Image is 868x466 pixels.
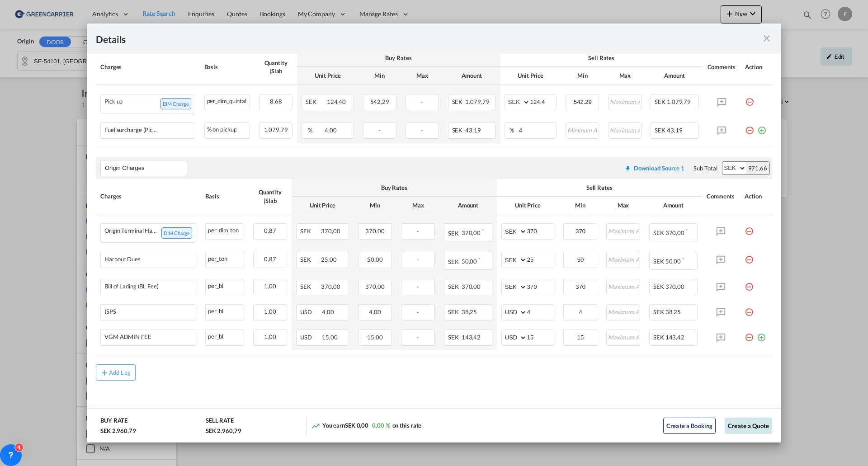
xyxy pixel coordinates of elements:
span: 1.079,79 [465,98,489,105]
div: SELL RATE [206,416,234,427]
span: SEK [306,98,325,105]
input: Maximum Amount [609,94,641,108]
th: Min [359,67,401,85]
th: Min [561,67,604,85]
md-dialog: Pickup Door ... [87,24,781,443]
input: Maximum Amount [609,123,641,137]
div: per_bl [206,279,244,291]
span: 370,00 [665,283,684,290]
div: per_bl [206,305,244,316]
span: 38,25 [665,308,681,315]
th: Amount [439,197,497,214]
span: 0,87 [264,227,276,234]
span: 0,87 [264,255,276,263]
sup: Minimum amount [478,256,480,262]
input: 4 [527,305,554,318]
span: 143,42 [462,334,481,341]
span: 15,00 [322,334,338,341]
div: Basis [204,63,250,71]
input: Maximum Amount [607,330,640,344]
th: Unit Price [292,197,354,214]
span: 143,42 [665,334,684,341]
div: per_ton [206,252,244,264]
div: Sell Rates [501,184,698,192]
div: Charges [100,63,195,71]
th: Max [602,197,645,214]
span: 8,68 [270,98,282,105]
input: Minimum Amount [564,252,597,266]
sup: Minimum amount [686,228,688,234]
div: Quantity | Slab [259,59,292,75]
input: Leg Name [105,161,187,175]
input: Minimum Amount [564,330,597,344]
div: ISPS [104,308,116,315]
input: 370 [527,279,554,293]
th: Action [741,49,772,85]
button: Create a Quote [725,418,772,434]
input: Minimum Amount [564,305,597,318]
span: 1,00 [264,333,276,340]
md-icon: icon-download [624,165,632,172]
div: Bill of Lading (BL Fee) [104,283,159,290]
span: - [417,227,419,235]
span: - [417,256,419,263]
span: SEK [452,98,464,105]
span: 370,00 [321,283,340,290]
input: 124.4 [530,94,557,108]
span: SEK [655,98,665,105]
div: per_bl [206,330,244,341]
th: Amount [646,67,703,85]
md-icon: icon-minus-circle-outline red-400-fg pt-7 [745,304,754,313]
input: Maximum Amount [607,305,640,318]
div: Basis [205,192,244,200]
th: Comments [703,49,741,85]
span: 0,00 % [372,422,390,429]
span: 50,00 [367,256,383,263]
input: 370 [527,224,554,237]
div: You earn on this rate [311,421,422,431]
span: SEK [653,283,664,290]
span: SEK [653,334,664,341]
th: Comments [702,179,740,214]
div: Charges [100,192,196,200]
span: 15,00 [367,334,383,341]
input: Minimum Amount [566,123,599,137]
span: SEK [653,258,664,265]
div: Sell Rates [505,54,698,62]
div: Buy Rates [302,54,495,62]
span: 370,00 [321,227,340,235]
input: Minimum Amount [564,224,597,237]
input: 15 [527,330,554,344]
div: Pick up [104,98,123,109]
th: Min [354,197,396,214]
button: Create a Booking [663,418,716,434]
span: - [417,283,419,290]
span: SEK [653,230,664,237]
input: Minimum Amount [564,279,597,293]
span: SEK [448,334,460,341]
span: SEK [655,127,665,134]
sup: Minimum amount [682,256,684,262]
span: 1,00 [264,282,276,290]
md-icon: icon-minus-circle-outline red-400-fg pt-7 [745,279,754,288]
div: Sub Total [693,164,717,172]
span: 1.079,79 [264,126,288,133]
input: Maximum Amount [607,252,640,266]
div: Download Source 1 [634,165,684,172]
input: Maximum Amount [607,279,640,293]
th: Action [740,179,772,214]
span: 1.079,79 [667,98,691,105]
th: Max [396,197,439,214]
th: Unit Price [297,67,359,85]
div: Harbour Dues [104,256,141,263]
span: DIM Charge [160,98,191,109]
div: Details [96,33,704,44]
md-icon: icon-close fg-AAA8AD m-0 cursor [761,33,772,44]
span: 370,00 [462,230,481,237]
div: Fuel surcharge (Pick up) [104,127,159,133]
span: % [306,127,323,134]
div: Add Leg [109,370,131,375]
button: Download original source rate sheet [620,160,689,176]
span: - [417,334,419,341]
span: 4,00 [369,308,381,315]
